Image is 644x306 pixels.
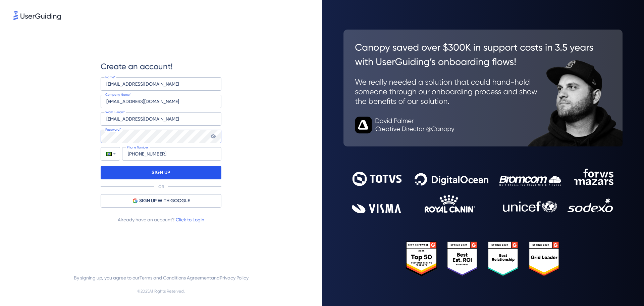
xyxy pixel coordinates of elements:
[352,169,614,213] img: 9302ce2ac39453076f5bc0f2f2ca889b.svg
[122,147,221,161] input: Phone Number
[101,61,173,72] span: Create an account!
[152,167,170,178] p: SIGN UP
[74,274,249,282] span: By signing up, you agree to our and
[406,242,560,277] img: 25303e33045975176eb484905ab012ff.svg
[118,216,204,224] span: Already have an account?
[13,11,61,20] img: 8faab4ba6bc7696a72372aa768b0286c.svg
[101,95,221,108] input: Example Company
[140,275,211,280] a: Terms and Conditions Agreement
[176,217,204,222] a: Click to Login
[101,112,221,126] input: john@example.com
[343,30,623,146] img: 26c0aa7c25a843aed4baddd2b5e0fa68.svg
[158,184,164,189] p: OR
[101,77,221,91] input: John
[137,287,185,295] span: © 2025 All Rights Reserved.
[220,275,249,280] a: Privacy Policy
[139,197,190,205] span: SIGN UP WITH GOOGLE
[101,147,120,160] div: Brazil: + 55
